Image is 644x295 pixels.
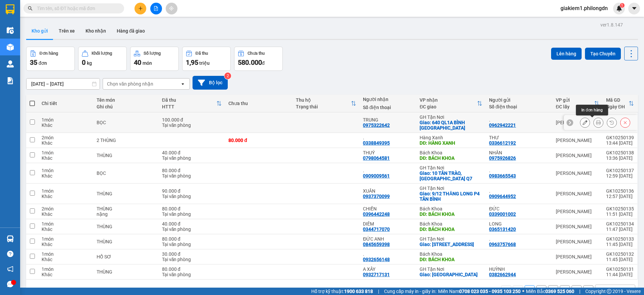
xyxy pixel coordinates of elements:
[420,97,477,103] div: VP nhận
[134,58,141,66] span: 40
[552,95,603,112] th: Toggle SortBy
[7,235,14,242] img: warehouse-icon
[6,21,59,29] div: .
[606,266,634,272] div: GK10250131
[489,211,516,217] div: 0339001002
[489,140,516,146] div: 0336612192
[26,47,75,71] button: Đơn hàng35đơn
[169,6,174,11] span: aim
[556,269,599,275] div: [PERSON_NAME]
[489,135,549,140] div: THƯ
[6,29,59,38] div: 0962942221
[363,211,390,217] div: 0396442248
[556,239,599,244] div: [PERSON_NAME]
[42,150,90,155] div: 1 món
[363,242,390,247] div: 0845659398
[135,3,146,14] button: plus
[551,48,582,60] button: Lên hàng
[556,153,599,158] div: [PERSON_NAME]
[97,206,155,211] div: THÙNG
[166,3,177,14] button: aim
[7,281,13,287] span: message
[162,272,222,277] div: Tại văn phòng
[39,60,47,66] span: đơn
[42,272,90,277] div: Khác
[42,173,90,179] div: Khác
[363,272,390,277] div: 0932717131
[420,165,482,170] div: GH Tận Nơi
[363,206,413,211] div: CHIẾN
[143,60,152,66] span: món
[7,266,13,272] span: notification
[420,114,482,120] div: GH Tận Nơi
[363,155,390,161] div: 0798064581
[606,194,634,199] div: 12:57 [DATE]
[97,138,155,143] div: 2 THÙNG
[626,288,631,293] svg: open
[150,3,162,14] button: file-add
[6,6,59,21] div: [PERSON_NAME]
[363,97,413,102] div: Người nhận
[420,251,482,257] div: Bách Khoa
[556,224,599,229] div: [PERSON_NAME]
[420,104,477,109] div: ĐC giao
[576,105,608,115] div: In đơn hàng
[97,170,155,176] div: BỌC
[97,191,155,196] div: THÙNG
[363,194,390,199] div: 0937370099
[606,272,634,277] div: 11:44 [DATE]
[378,288,379,295] span: |
[162,206,222,211] div: 80.000 đ
[64,6,161,14] div: GH Tận Nơi
[363,257,390,262] div: 0932656148
[234,47,283,71] button: Chưa thu580.000đ
[162,117,222,122] div: 100.000 đ
[438,288,521,295] span: Miền Nam
[42,168,90,173] div: 1 món
[162,97,217,103] div: Đã thu
[489,104,549,109] div: Số điện thoại
[162,257,222,262] div: Tại văn phòng
[97,97,155,103] div: Tên món
[199,60,210,66] span: triệu
[42,251,90,257] div: 1 món
[7,77,14,84] img: solution-icon
[196,51,208,56] div: Đã thu
[489,236,549,242] div: .
[606,173,634,179] div: 12:59 [DATE]
[42,194,90,199] div: Khác
[53,23,80,39] button: Trên xe
[363,188,413,194] div: XUÂN
[489,266,549,272] div: HUỲNH
[248,51,265,56] div: Chưa thu
[363,251,413,257] div: .
[42,122,90,128] div: Khác
[162,266,222,272] div: 80.000 đ
[363,168,413,173] div: .
[97,153,155,158] div: THÙNG
[30,58,37,66] span: 35
[64,22,161,31] div: 0975322642
[42,206,90,211] div: 2 món
[420,221,482,227] div: Bách Khoa
[556,191,599,196] div: [PERSON_NAME]
[42,117,90,122] div: 1 món
[420,257,482,262] div: DĐ: BÁCH KHOA
[489,97,549,103] div: Người gửi
[489,242,516,247] div: 0963757668
[162,155,222,161] div: Tại văn phòng
[606,140,634,146] div: 13:44 [DATE]
[311,288,373,295] span: Hỗ trợ kỹ thuật:
[579,288,580,295] span: |
[26,79,100,89] input: Select a date range.
[607,289,611,294] span: copyright
[186,58,198,66] span: 1,95
[545,289,574,294] strong: 0369 525 060
[42,140,90,146] div: Khác
[224,72,231,79] sup: 2
[420,135,482,140] div: Hàng Xanh
[78,47,127,71] button: Khối lượng0kg
[80,23,111,39] button: Kho nhận
[599,287,620,294] div: 10 / trang
[42,211,90,217] div: Khác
